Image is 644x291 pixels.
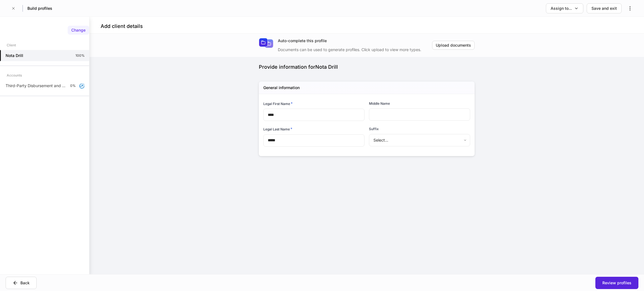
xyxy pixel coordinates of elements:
[259,64,475,70] div: Provide information for Nota Drill
[6,53,23,58] h5: Nota Drill
[263,101,293,106] h6: Legal First Name
[20,280,30,286] div: Back
[68,26,89,35] button: Change
[278,38,432,44] div: Auto-complete this profile
[6,83,66,89] p: Third-Party Disbursement and Standing Instructions Advisor Attestation
[75,53,85,58] p: 100%
[70,84,76,88] p: 0%
[587,3,622,13] button: Save and exit
[71,27,86,33] div: Change
[6,277,37,289] button: Back
[263,126,292,132] h6: Legal Last Name
[101,23,143,30] h4: Add client details
[602,280,631,286] div: Review profiles
[546,3,583,13] button: Assign to...
[7,70,22,80] div: Accounts
[369,101,390,106] h6: Middle Name
[27,6,52,11] h5: Build profiles
[551,6,572,11] div: Assign to...
[7,40,16,50] div: Client
[432,41,475,50] button: Upload documents
[263,85,300,90] h5: General information
[369,134,470,146] div: Select...
[278,44,432,53] div: Documents can be used to generate profiles. Click upload to view more types.
[436,42,471,48] div: Upload documents
[595,277,638,289] button: Review profiles
[369,126,379,132] h6: Suffix
[591,6,617,11] div: Save and exit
